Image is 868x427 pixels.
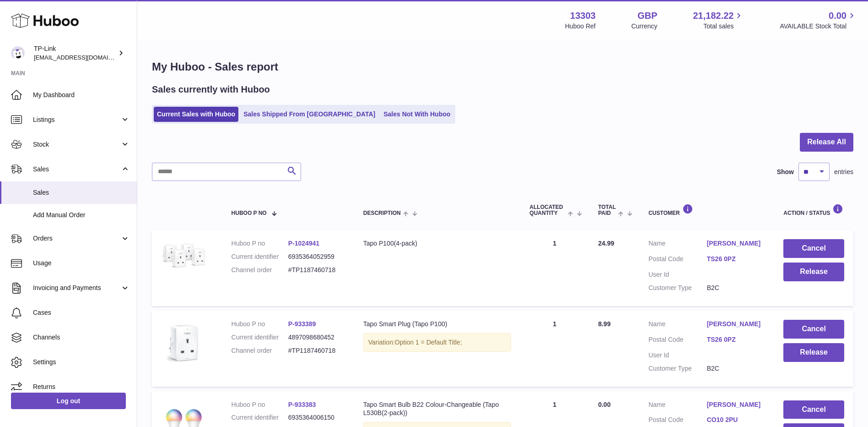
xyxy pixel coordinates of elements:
[598,204,616,216] span: Total paid
[161,320,207,366] img: Tapo-P100_UK_1.0_1909_English_01_large_1569563931592x_f03e9df6-6880-4c8f-ba31-06341ba31760.jpg
[707,239,766,248] a: [PERSON_NAME]
[834,168,853,176] span: entries
[232,210,267,216] span: Huboo P no
[11,393,126,409] a: Log out
[529,204,565,216] span: ALLOCATED Quantity
[570,10,596,22] strong: 13303
[288,320,316,328] a: P-933389
[800,133,853,152] button: Release All
[33,115,120,124] span: Listings
[780,10,857,31] a: 0.00 AVAILABLE Stock Total
[288,401,316,408] a: P-933383
[232,266,288,274] dt: Channel order
[693,10,733,22] span: 21,182.22
[707,400,766,409] a: [PERSON_NAME]
[232,400,288,409] dt: Huboo P no
[33,259,130,268] span: Usage
[707,320,766,328] a: [PERSON_NAME]
[363,333,512,352] div: Variation:
[232,252,288,261] dt: Current identifier
[693,10,744,31] a: 21,182.22 Total sales
[631,22,658,31] div: Currency
[648,335,707,346] dt: Postal Code
[34,44,116,62] div: TP-Link
[33,211,130,219] span: Add Manual Order
[598,320,610,328] span: 8.99
[707,335,766,344] a: TS26 0PZ
[33,383,130,391] span: Returns
[637,10,657,22] strong: GBP
[520,230,589,306] td: 1
[783,204,844,216] div: Action / Status
[380,107,453,122] a: Sales Not With Huboo
[154,107,238,122] a: Current Sales with Huboo
[648,284,707,292] dt: Customer Type
[33,91,130,99] span: My Dashboard
[707,255,766,263] a: TS26 0PZ
[703,22,744,31] span: Total sales
[780,22,857,31] span: AVAILABLE Stock Total
[648,364,707,373] dt: Customer Type
[363,320,512,328] div: Tapo Smart Plug (Tapo P100)
[232,333,288,342] dt: Current identifier
[648,351,707,360] dt: User Id
[648,239,707,250] dt: Name
[648,270,707,279] dt: User Id
[232,413,288,422] dt: Current identifier
[152,83,270,96] h2: Sales currently with Huboo
[152,60,853,74] h1: My Huboo - Sales report
[598,401,610,408] span: 0.00
[777,168,794,176] label: Show
[232,320,288,328] dt: Huboo P no
[240,107,378,122] a: Sales Shipped From [GEOGRAPHIC_DATA]
[648,204,765,216] div: Customer
[363,400,512,418] div: Tapo Smart Bulb B22 Colour-Changeable (Tapo L530B(2-pack))
[288,252,345,261] dd: 6935364052959
[395,339,462,346] span: Option 1 = Default Title;
[34,54,135,61] span: [EMAIL_ADDRESS][DOMAIN_NAME]
[783,320,844,339] button: Cancel
[232,346,288,355] dt: Channel order
[33,234,120,243] span: Orders
[33,358,130,367] span: Settings
[232,239,288,248] dt: Huboo P no
[783,239,844,258] button: Cancel
[33,284,120,292] span: Invoicing and Payments
[33,308,130,317] span: Cases
[288,240,320,247] a: P-1024941
[829,10,846,22] span: 0.00
[707,416,766,424] a: CO10 2PU
[288,333,345,342] dd: 4897098680452
[363,210,401,216] span: Description
[783,400,844,419] button: Cancel
[288,346,345,355] dd: #TP1187460718
[648,320,707,331] dt: Name
[707,364,766,373] dd: B2C
[565,22,596,31] div: Huboo Ref
[648,416,707,427] dt: Postal Code
[648,255,707,266] dt: Postal Code
[783,263,844,281] button: Release
[288,266,345,274] dd: #TP1187460718
[33,165,120,174] span: Sales
[363,239,512,248] div: Tapo P100(4-pack)
[33,333,130,342] span: Channels
[783,343,844,362] button: Release
[288,413,345,422] dd: 6935364006150
[707,284,766,292] dd: B2C
[33,188,130,197] span: Sales
[520,311,589,387] td: 1
[11,46,25,60] img: gaby.chen@tp-link.com
[161,239,207,268] img: 133031757683502.jpg
[598,240,614,247] span: 24.99
[33,140,120,149] span: Stock
[648,400,707,411] dt: Name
